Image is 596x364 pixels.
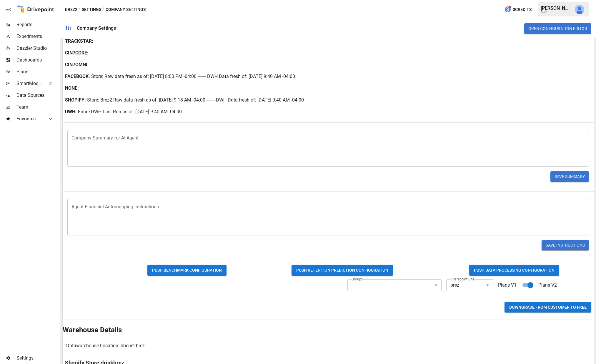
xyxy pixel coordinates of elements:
[66,342,145,349] p: Datawarehouse Location: bbcust-brez
[65,6,77,13] button: Brez2
[502,4,534,15] button: 0Credits
[16,92,59,99] span: Data Sources
[16,115,42,122] span: Favorites
[79,6,81,13] div: /
[65,61,89,68] b: CIN7OMNI :
[524,23,591,34] button: Open Configuration Editor
[541,11,571,14] div: Brez2
[469,265,559,276] button: PUSH DATA PROCESSING CONFIGURATION
[550,171,589,182] button: Save Summary
[147,265,227,276] button: PUSH BENCHMARK CONFIGURATION
[16,21,59,28] span: Reports
[65,85,79,92] b: NONE :
[77,25,116,31] div: Company Settings
[16,355,59,362] span: Settings
[505,302,591,313] button: Downgrade from CUSTOMER to FREE
[78,108,182,115] p: Entire DWH Last Run as of: [DATE] 9:40 AM -04:00
[16,80,42,87] span: SmartModel
[16,56,59,64] span: Dashboards
[65,97,86,104] b: SHOPIFY :
[450,282,459,288] span: brez
[63,326,594,334] h2: Warehouse Details
[352,277,363,282] label: Groups
[16,104,59,111] span: Team
[102,6,104,13] div: /
[65,38,93,45] b: TRACKSTAR :
[16,33,59,40] span: Experiments
[513,6,532,13] span: 0 Credits
[87,97,304,104] p: Store: Brez2 Raw data fresh as of: [DATE] 9:18 AM -04:00 ------- DWH Data fresh of: [DATE] 9:40 A...
[16,68,59,75] span: Plans
[65,73,90,80] b: FACEBOOK :
[91,73,295,80] p: Store: Raw data fresh as of: [DATE] 8:00 PM -04:00 ------- DWH Data fresh of: [DATE] 9:40 AM -04:00
[82,6,101,13] button: Settings
[42,79,46,87] span: ™
[65,108,77,115] b: DWH :
[541,5,571,11] div: [PERSON_NAME]
[498,282,517,289] p: Plans V1
[571,1,588,18] button: Derek Yimoyines
[542,240,589,251] button: Save Instructions
[450,277,474,282] label: Sharepoint Site
[65,49,89,56] b: CIN7CORE :
[575,5,584,14] img: Derek Yimoyines
[16,45,59,52] span: Dazzler Studio
[538,282,557,289] p: Plans V2
[292,265,393,276] button: PUSH RETENTION PREDICTION CONFIGURATION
